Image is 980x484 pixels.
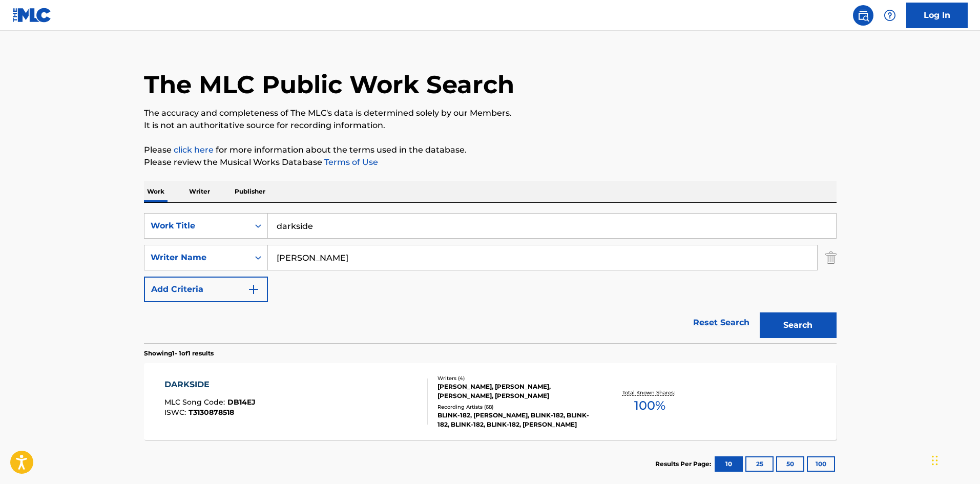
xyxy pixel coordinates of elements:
div: Help [880,5,900,26]
a: Terms of Use [322,157,378,167]
div: BLINK-182, [PERSON_NAME], BLINK-182, BLINK-182, BLINK-182, BLINK-182, [PERSON_NAME] [437,411,592,429]
button: Add Criteria [144,277,268,302]
a: Log In [906,3,968,28]
img: 9d2ae6d4665cec9f34b9.svg [247,283,260,296]
p: Total Known Shares: [622,389,677,396]
div: Work Title [151,220,243,232]
div: DARKSIDE [164,378,256,391]
p: Please for more information about the terms used in the database. [144,144,837,156]
p: Work [144,181,168,202]
button: 25 [745,456,774,472]
img: Delete Criterion [825,245,837,270]
div: Recording Artists ( 68 ) [437,403,592,411]
button: 10 [715,456,743,472]
h1: The MLC Public Work Search [144,69,514,100]
span: MLC Song Code : [164,397,227,407]
img: help [884,9,896,22]
a: Reset Search [688,311,755,334]
span: 100 % [634,396,665,415]
form: Search Form [144,213,837,343]
div: [PERSON_NAME], [PERSON_NAME], [PERSON_NAME], [PERSON_NAME] [437,382,592,401]
span: ISWC : [164,408,189,417]
img: search [857,9,869,22]
div: Drag [932,445,938,476]
p: Publisher [232,181,268,202]
a: click here [174,145,214,155]
button: Search [760,312,837,338]
div: Writers ( 4 ) [437,374,592,382]
span: T3130878518 [189,408,234,417]
p: Results Per Page: [655,459,714,469]
iframe: Chat Widget [929,435,980,484]
a: DARKSIDEMLC Song Code:DB14EJISWC:T3130878518Writers (4)[PERSON_NAME], [PERSON_NAME], [PERSON_NAME... [144,363,837,440]
button: 100 [807,456,835,472]
span: DB14EJ [227,397,256,407]
p: Writer [186,181,213,202]
p: Please review the Musical Works Database [144,156,837,169]
p: It is not an authoritative source for recording information. [144,119,837,132]
p: The accuracy and completeness of The MLC's data is determined solely by our Members. [144,107,837,119]
a: Public Search [853,5,873,26]
div: Writer Name [151,251,243,264]
p: Showing 1 - 1 of 1 results [144,349,214,358]
button: 50 [776,456,804,472]
img: MLC Logo [12,8,52,23]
